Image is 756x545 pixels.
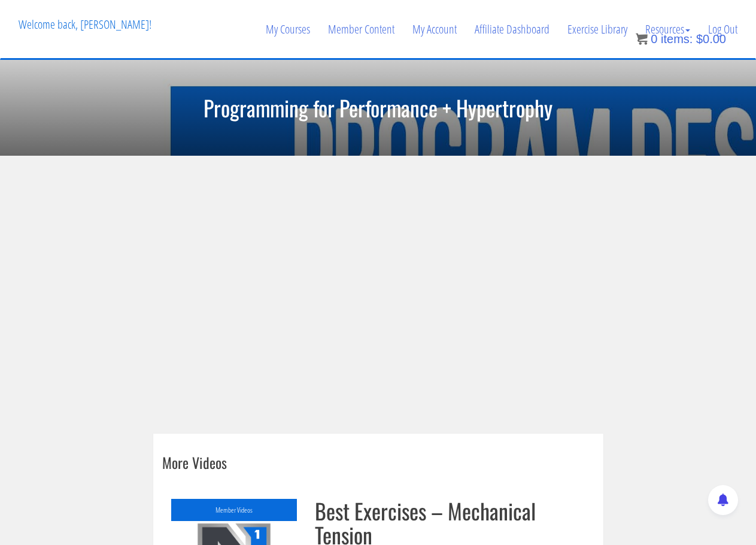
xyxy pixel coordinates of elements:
span: items: [661,32,693,46]
a: My Courses [257,1,319,58]
span: 0 [651,32,657,46]
a: Resources [636,1,699,58]
bdi: 0.00 [696,32,726,46]
a: 0 items: $0.00 [636,32,726,46]
a: My Account [403,1,466,58]
a: Exercise Library [558,1,636,58]
span: $ [696,32,703,46]
h3: More Videos [162,455,594,470]
h6: Member Videos [171,506,297,514]
img: icon11.png [636,33,648,45]
p: Welcome back, [PERSON_NAME]! [10,1,160,49]
a: Log Out [699,1,746,58]
a: Member Content [319,1,403,58]
a: Affiliate Dashboard [466,1,558,58]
